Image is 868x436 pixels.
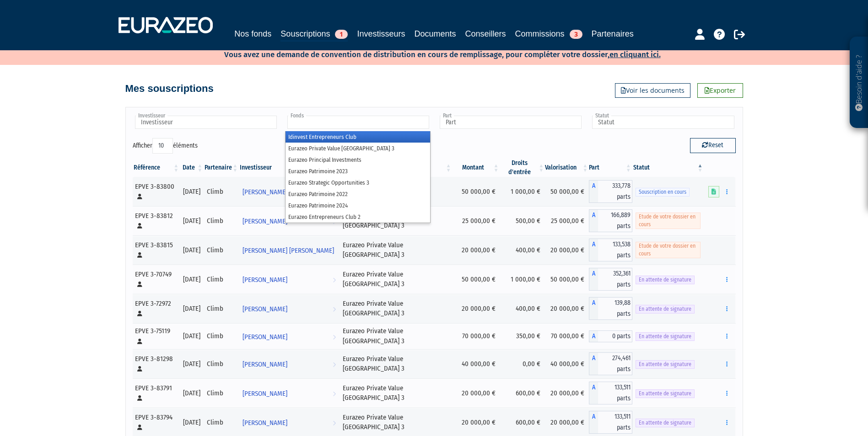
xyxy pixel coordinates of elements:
a: Nos fonds [234,27,271,40]
span: [PERSON_NAME] [243,213,287,230]
td: 1 000,00 € [500,265,545,294]
a: [PERSON_NAME] [PERSON_NAME] [239,241,340,259]
td: 400,00 € [500,235,545,265]
i: [Français] Personne physique [137,425,142,430]
span: En attente de signature [636,305,695,314]
a: en cliquant ici. [609,50,661,59]
span: [PERSON_NAME] [243,385,287,402]
div: Eurazeo Private Value [GEOGRAPHIC_DATA] 3 [343,413,449,432]
span: En attente de signature [636,276,695,284]
th: Valorisation: activer pour trier la colonne par ordre croissant [545,159,589,177]
li: Idinvest Entrepreneurs Club [286,131,430,143]
span: A [589,268,598,291]
i: Voir l'investisseur [333,259,336,276]
a: [PERSON_NAME] [239,212,340,230]
span: [PERSON_NAME] [243,184,287,201]
div: [DATE] [183,304,200,314]
div: A - Eurazeo Private Value Europe 3 [589,297,632,320]
td: 20 000,00 € [545,294,589,323]
i: [Français] Personne physique [137,395,142,401]
div: A - Eurazeo Private Value Europe 3 [589,330,632,342]
span: En attente de signature [636,389,695,398]
i: Voir l'investisseur [333,415,336,431]
li: Eurazeo Private Value [GEOGRAPHIC_DATA] 3 [286,143,430,154]
div: EPVE 3-83812 [135,211,177,231]
td: Climb [204,265,239,294]
div: EPVE 3-83794 [135,413,177,432]
span: Etude de votre dossier en cours [636,242,701,258]
div: [DATE] [183,216,200,226]
th: Référence : activer pour trier la colonne par ordre croissant [133,159,180,177]
div: A - Eurazeo Private Value Europe 3 [589,180,632,203]
span: 166,889 parts [598,209,632,232]
span: [PERSON_NAME] [PERSON_NAME] [243,242,334,259]
i: [Français] Personne physique [137,223,142,229]
span: En attente de signature [636,360,695,369]
button: Reset [690,138,736,153]
th: Montant: activer pour trier la colonne par ordre croissant [453,159,500,177]
div: A - Eurazeo Private Value Europe 3 [589,268,632,291]
div: A - Eurazeo Private Value Europe 3 [589,209,632,232]
div: Eurazeo Private Value [GEOGRAPHIC_DATA] 3 [343,299,449,319]
td: 500,00 € [500,206,545,235]
div: A - Eurazeo Private Value Europe 3 [589,239,632,261]
div: Eurazeo Private Value [GEOGRAPHIC_DATA] 3 [343,326,449,346]
td: Climb [204,378,239,408]
th: Droits d'entrée: activer pour trier la colonne par ordre croissant [500,159,545,177]
a: Voir les documents [615,83,690,98]
a: [PERSON_NAME] [239,327,340,346]
select: Afficheréléments [152,138,173,154]
td: Climb [204,349,239,378]
span: A [589,180,598,203]
img: 1732889491-logotype_eurazeo_blanc_rvb.png [119,17,213,33]
div: EPVE 3-81298 [135,354,177,374]
label: Afficher éléments [133,138,198,154]
td: Climb [204,294,239,323]
span: [PERSON_NAME] [243,415,287,431]
li: Eurazeo Patrimoine 2023 [286,165,430,177]
span: 3 [570,30,582,39]
span: 133,511 parts [598,382,632,404]
span: En attente de signature [636,332,695,341]
a: [PERSON_NAME] [239,384,340,402]
li: Eurazeo Principal Investments [286,154,430,165]
a: [PERSON_NAME] [239,182,340,201]
span: [PERSON_NAME] [243,271,287,288]
div: Eurazeo Private Value [GEOGRAPHIC_DATA] 3 [343,383,449,403]
td: 350,00 € [500,323,545,349]
div: A - Eurazeo Private Value Europe 3 [589,411,632,434]
td: 1 000,00 € [500,177,545,206]
a: [PERSON_NAME] [239,299,340,318]
div: [DATE] [183,388,200,398]
span: A [589,297,598,320]
th: Investisseur: activer pour trier la colonne par ordre croissant [239,159,340,177]
td: 50 000,00 € [545,265,589,294]
div: [DATE] [183,418,200,427]
div: [DATE] [183,245,200,255]
i: [Français] Personne physique [137,252,142,258]
td: 50 000,00 € [453,265,500,294]
span: [PERSON_NAME] [243,329,287,346]
td: 70 000,00 € [545,323,589,349]
a: Partenaires [592,27,634,40]
i: Voir l'investisseur [333,329,336,346]
i: Voir l'investisseur [333,271,336,288]
a: Documents [414,27,456,40]
td: 20 000,00 € [545,235,589,265]
p: Besoin d'aide ? [854,42,864,124]
a: [PERSON_NAME] [239,355,340,373]
a: Conseillers [465,27,506,40]
a: Exporter [697,83,743,98]
td: 600,00 € [500,378,545,408]
div: [DATE] [183,275,200,284]
i: [Français] Personne physique [137,282,142,287]
div: Eurazeo Private Value [GEOGRAPHIC_DATA] 3 [343,240,449,260]
i: [Français] Personne physique [137,194,142,199]
div: EPVE 3-83815 [135,240,177,260]
p: Vous avez une demande de convention de distribution en cours de remplissage, pour compléter votre... [198,47,661,60]
a: Investisseurs [357,27,405,40]
span: Souscription en cours [636,188,690,197]
a: [PERSON_NAME] [239,413,340,431]
th: Part: activer pour trier la colonne par ordre croissant [589,159,632,177]
td: 40 000,00 € [545,349,589,378]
